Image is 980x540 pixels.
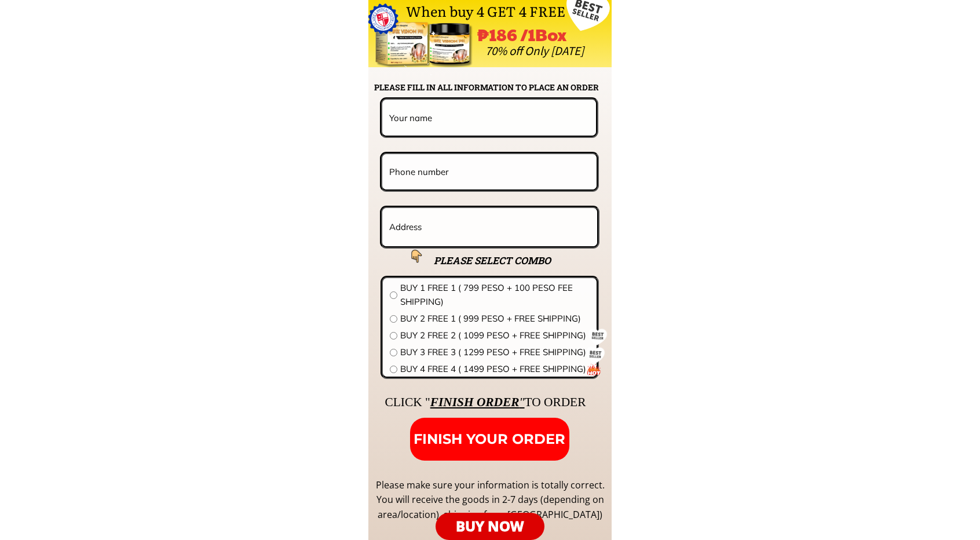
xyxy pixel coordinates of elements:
div: ₱186 /1Box [477,20,591,48]
span: BUY 1 FREE 1 ( 799 PESO + 100 PESO FEE SHIPPING) [400,281,590,309]
h2: PLEASE FILL IN ALL INFORMATION TO PLACE AN ORDER [374,81,610,94]
p: BUY NOW [436,513,545,540]
span: FINISH YOUR ORDER [414,430,565,447]
span: BUY 4 FREE 4 ( 1499 PESO + FREE SHIPPING) [400,362,590,376]
span: BUY 2 FREE 1 ( 999 PESO + FREE SHIPPING) [400,312,590,326]
div: 70% off Only [DATE] [485,41,843,61]
span: BUY 3 FREE 3 ( 1299 PESO + FREE SHIPPING) [400,345,590,359]
input: Address [386,208,593,246]
input: Your name [386,100,592,136]
input: Phone number [386,154,593,189]
span: BUY 2 FREE 2 ( 1099 PESO + FREE SHIPPING) [400,329,590,342]
div: Please make sure your information is totally correct. You will receive the goods in 2-7 days (dep... [374,478,606,523]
